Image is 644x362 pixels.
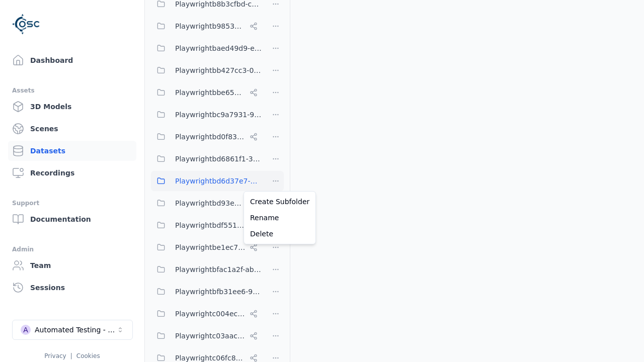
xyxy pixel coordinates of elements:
a: Rename [246,210,313,226]
a: Create Subfolder [246,194,313,210]
a: Delete [246,226,313,242]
